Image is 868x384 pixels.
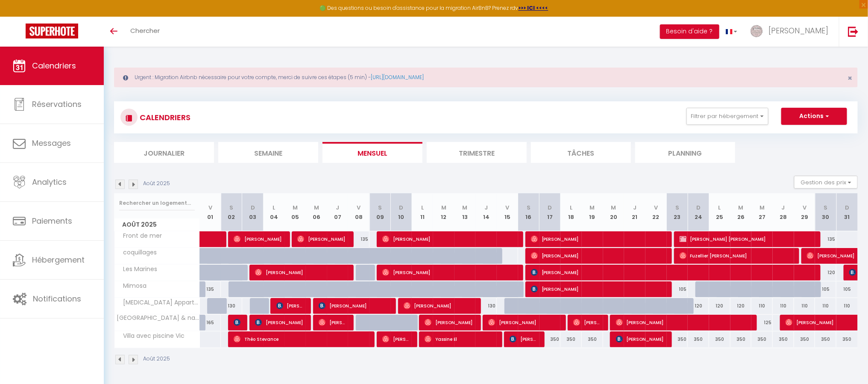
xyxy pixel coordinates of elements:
[32,177,67,187] span: Analytics
[540,193,561,231] th: 17
[336,204,339,212] abbr: J
[221,193,242,231] th: 02
[319,314,347,331] span: [PERSON_NAME]
[378,204,382,212] abbr: S
[531,248,666,264] span: [PERSON_NAME]
[323,142,422,163] li: Mensuel
[32,254,85,265] span: Hébergement
[696,204,701,212] abbr: D
[116,298,201,307] span: [MEDICAL_DATA] Appartement vic
[590,204,595,212] abbr: M
[645,193,667,231] th: 22
[348,231,369,247] div: 135
[297,231,347,247] span: [PERSON_NAME]
[32,138,71,148] span: Messages
[32,99,82,109] span: Réservations
[751,315,773,331] div: 125
[531,281,666,297] span: [PERSON_NAME]
[264,193,285,231] th: 04
[794,298,815,314] div: 110
[26,24,78,38] img: Super Booking
[455,193,476,231] th: 13
[143,355,170,363] p: Août 2025
[616,331,666,347] span: [PERSON_NAME]
[781,108,847,125] button: Actions
[234,314,241,331] span: [PERSON_NAME]
[314,204,319,212] abbr: M
[667,281,688,297] div: 105
[633,204,636,212] abbr: J
[709,298,730,314] div: 120
[306,193,327,231] th: 06
[675,204,679,212] abbr: S
[116,331,187,341] span: Villa avec piscine Vic
[680,231,815,247] span: [PERSON_NAME] [PERSON_NAME]
[730,298,752,314] div: 120
[441,204,446,212] abbr: M
[230,204,234,212] abbr: S
[234,231,284,247] span: [PERSON_NAME]
[686,108,768,125] button: Filtrer par hébergement
[773,298,794,314] div: 110
[130,26,160,35] span: Chercher
[709,331,730,347] div: 350
[116,315,201,321] span: [GEOGRAPHIC_DATA] & nature en famille, 8 pers, parking
[284,193,306,231] th: 05
[815,265,836,281] div: 120
[519,4,548,12] a: >>> ICI <<<<
[611,204,616,212] abbr: M
[573,314,602,331] span: [PERSON_NAME]
[518,193,540,231] th: 16
[488,314,560,331] span: [PERSON_NAME]
[709,193,730,231] th: 25
[718,204,721,212] abbr: L
[680,248,794,264] span: Fuzellier [PERSON_NAME]
[33,293,81,304] span: Notifications
[667,193,688,231] th: 23
[119,195,195,211] input: Rechercher un logement...
[293,204,298,212] abbr: M
[200,193,221,231] th: 01
[815,231,836,247] div: 135
[773,331,794,347] div: 350
[32,60,76,71] span: Calendriers
[143,180,170,188] p: Août 2025
[616,314,751,331] span: [PERSON_NAME]
[357,204,361,212] abbr: V
[540,331,561,347] div: 350
[412,193,433,231] th: 11
[560,193,582,231] th: 18
[200,281,221,297] div: 135
[635,142,735,163] li: Planning
[484,204,488,212] abbr: J
[242,193,264,231] th: 03
[391,193,412,231] th: 10
[815,298,836,314] div: 110
[382,231,518,247] span: [PERSON_NAME]
[114,68,858,87] div: Urgent : Migration Airbnb nécessaire pour votre compte, merci de suivre ces étapes (5 min) -
[744,17,839,47] a: ... [PERSON_NAME]
[773,193,794,231] th: 28
[531,142,631,163] li: Tâches
[527,204,531,212] abbr: S
[404,298,475,314] span: [PERSON_NAME]
[531,264,816,281] span: [PERSON_NAME]
[768,25,828,36] span: [PERSON_NAME]
[251,204,255,212] abbr: D
[750,24,763,37] img: ...
[32,216,72,226] span: Paiements
[531,231,666,247] span: [PERSON_NAME]
[836,193,858,231] th: 31
[116,248,159,257] span: coquillages
[200,315,221,331] div: 165
[836,331,858,347] div: 350
[847,74,852,82] button: Close
[433,193,455,231] th: 12
[660,24,719,39] button: Besoin d'aide ?
[114,142,214,163] li: Journalier
[624,193,645,231] th: 21
[382,264,518,281] span: [PERSON_NAME]
[794,331,815,347] div: 350
[371,74,424,81] a: [URL][DOMAIN_NAME]
[475,193,497,231] th: 14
